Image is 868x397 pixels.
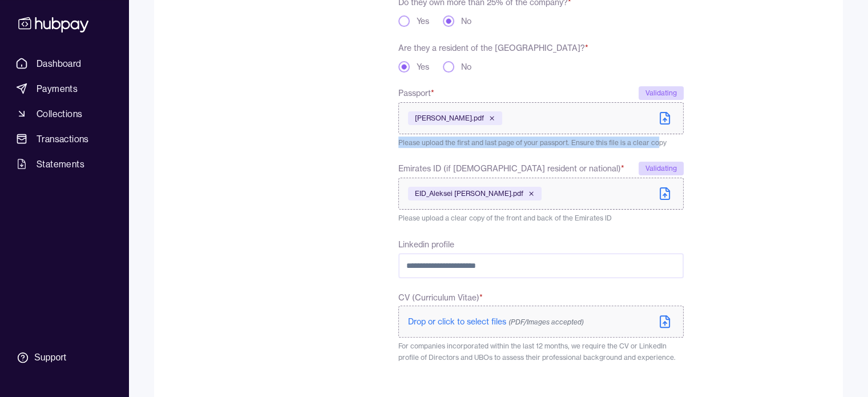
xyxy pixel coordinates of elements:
label: Are they a resident of the [GEOGRAPHIC_DATA]? [398,43,588,53]
span: Collections [37,107,82,121]
a: Payments [11,78,117,99]
div: Validating [639,86,684,100]
label: Yes [417,61,429,73]
span: Transactions [37,132,89,146]
span: Please upload a clear copy of the front and back of the Emirates ID [398,214,612,222]
label: Linkedin profile [398,239,454,250]
span: (PDF/Images accepted) [508,318,584,326]
div: Support [34,351,66,364]
span: Statements [37,157,84,171]
a: Transactions [11,129,117,149]
a: Support [11,346,117,370]
a: Statements [11,154,117,174]
span: Please upload the first and last page of your passport. Ensure this file is a clear copy [398,138,667,147]
span: CV (Curriculum Vitae) [398,292,483,303]
span: [PERSON_NAME].pdf [415,114,484,123]
span: Drop or click to select files [408,316,584,327]
a: Dashboard [11,53,117,74]
span: EID_Aleksei [PERSON_NAME].pdf [415,189,523,198]
a: Collections [11,103,117,124]
span: Emirates ID (if [DEMOGRAPHIC_DATA] resident or national) [398,162,624,175]
label: Yes [417,15,429,27]
span: Payments [37,82,78,95]
span: Passport [398,86,434,100]
span: For companies incorporated within the last 12 months, we require the CV or LinkedIn profile of Di... [398,342,676,362]
span: Dashboard [37,57,82,70]
div: Validating [639,162,684,175]
label: No [461,15,471,27]
label: No [461,61,471,73]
